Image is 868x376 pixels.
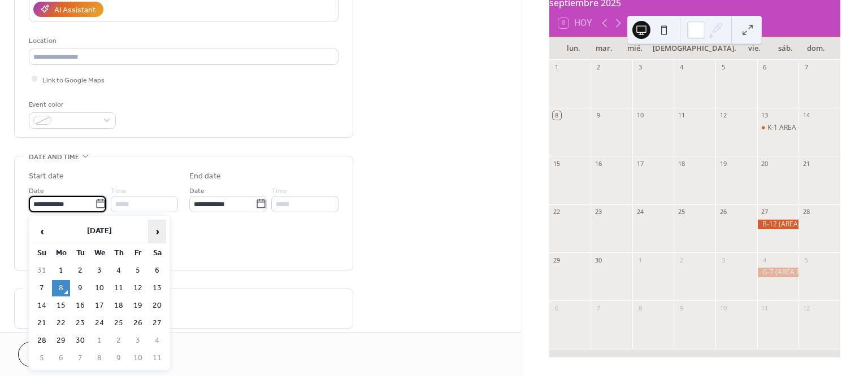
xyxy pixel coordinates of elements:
div: 19 [719,159,727,168]
td: 4 [148,333,166,349]
td: 25 [110,315,128,331]
div: 18 [677,159,685,168]
div: 27 [761,208,769,216]
div: AI Assistant [54,4,96,16]
td: 23 [71,315,89,331]
th: Tu [71,245,89,261]
td: 31 [33,263,51,279]
div: lun. [558,37,589,60]
td: 16 [71,298,89,314]
div: 6 [761,63,769,72]
div: 7 [802,63,810,72]
div: 12 [802,304,810,312]
td: 9 [110,350,128,366]
div: 1 [636,256,644,264]
td: 20 [148,298,166,314]
div: 2 [594,63,602,72]
div: 3 [636,63,644,72]
div: 16 [594,159,602,168]
td: 21 [33,315,51,331]
td: 3 [90,263,108,279]
span: Date and time [29,151,79,163]
td: 7 [71,350,89,366]
th: Sa [148,245,166,261]
div: 14 [802,111,810,120]
span: ‹ [33,220,50,243]
div: 25 [677,208,685,216]
div: 6 [553,304,561,312]
div: 4 [677,63,685,72]
div: Location [29,35,336,47]
td: 1 [90,333,108,349]
div: 5 [802,256,810,264]
div: B-12 (AREA CERRADA) [757,220,799,229]
div: [DEMOGRAPHIC_DATA]. [650,37,739,60]
td: 30 [71,333,89,349]
td: 29 [52,333,70,349]
td: 6 [148,263,166,279]
td: 11 [148,350,166,366]
td: 1 [52,263,70,279]
td: 15 [52,298,70,314]
td: 10 [90,280,108,296]
div: 9 [677,304,685,312]
div: Start date [29,170,64,182]
td: 14 [33,298,51,314]
div: 28 [802,208,810,216]
div: 29 [553,256,561,264]
td: 3 [129,333,147,349]
div: 11 [677,111,685,120]
td: 22 [52,315,70,331]
div: End date [189,170,221,182]
div: 7 [594,304,602,312]
div: 11 [761,304,769,312]
div: mié. [619,37,650,60]
div: 9 [594,111,602,120]
td: 7 [33,280,51,296]
div: 4 [761,256,769,264]
td: 6 [52,350,70,366]
span: Link to Google Maps [42,74,105,86]
div: Event color [29,99,114,111]
div: G-7 (AREA PISCINA) [757,268,799,277]
td: 5 [33,350,51,366]
div: 30 [594,256,602,264]
td: 8 [90,350,108,366]
td: 26 [129,315,147,331]
div: 15 [553,159,561,168]
span: Time [271,185,287,196]
button: AI Assistant [33,2,103,17]
span: Date [189,185,205,196]
div: sáb. [770,37,801,60]
td: 4 [110,263,128,279]
div: 24 [636,208,644,216]
div: K-1 AREA CERRADA (NOCTURNO) [757,123,799,133]
td: 2 [110,333,128,349]
th: We [90,245,108,261]
td: 10 [129,350,147,366]
td: 13 [148,280,166,296]
div: 22 [553,208,561,216]
div: 17 [636,159,644,168]
td: 12 [129,280,147,296]
th: [DATE] [52,220,147,244]
div: 1 [553,63,561,72]
td: 28 [33,333,51,349]
div: 20 [761,159,769,168]
th: Mo [52,245,70,261]
button: Cancel [18,342,88,367]
div: 10 [636,111,644,120]
div: 13 [761,111,769,120]
td: 27 [148,315,166,331]
td: 17 [90,298,108,314]
td: 11 [110,280,128,296]
div: mar. [589,37,619,60]
div: 2 [677,256,685,264]
span: Time [111,185,127,196]
td: 18 [110,298,128,314]
div: 26 [719,208,727,216]
div: 23 [594,208,602,216]
th: Su [33,245,51,261]
span: Date [29,185,44,196]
